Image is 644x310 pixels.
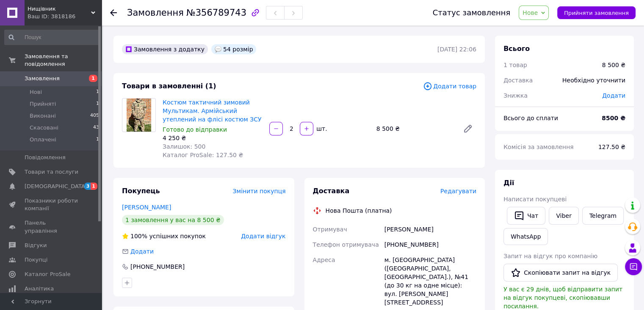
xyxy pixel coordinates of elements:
div: [PHONE_NUMBER] [130,262,185,271]
span: 3 [84,183,91,190]
button: Скопіювати запит на відгук [503,264,618,282]
span: Виконані [30,112,56,120]
div: 4 250 ₴ [163,134,263,142]
span: Замовлення [25,75,60,82]
div: 8 500 ₴ [373,123,456,135]
span: Отримувач [313,226,347,233]
div: шт. [314,124,328,133]
span: Нищівник [28,5,91,13]
span: Комісія за замовлення [503,144,574,150]
span: Прийняти замовлення [564,10,629,16]
span: Замовлення та повідомлення [25,53,102,68]
span: 1 товар [503,62,527,68]
span: Адреса [313,256,335,263]
span: 127.50 ₴ [598,144,625,150]
div: Замовлення з додатку [122,44,208,54]
span: Повідомлення [25,154,66,161]
span: Залишок: 500 [163,143,205,150]
div: 1 замовлення у вас на 8 500 ₴ [122,215,224,225]
span: Дії [503,179,514,187]
a: Viber [549,207,578,225]
span: Запит на відгук про компанію [503,253,597,259]
span: Покупці [25,256,47,264]
a: Telegram [582,207,624,225]
span: Відгуки [25,242,47,249]
span: Прийняті [30,100,56,108]
a: WhatsApp [503,228,548,245]
span: 405 [90,112,99,120]
img: Костюм тактичний зимовий Мультикам. Армійський утеплений на флісі костюм ЗСУ [127,99,152,132]
span: Знижка [503,92,528,99]
span: Нове [522,9,538,16]
span: [DEMOGRAPHIC_DATA] [25,183,87,190]
span: Скасовані [30,124,58,132]
span: Замовлення [127,8,184,18]
span: Телефон отримувача [313,241,379,248]
span: 1 [96,136,99,144]
span: Панель управління [25,219,78,234]
div: [PERSON_NAME] [383,222,478,237]
span: Додати [130,248,154,255]
div: Статус замовлення [433,8,511,17]
span: Товари в замовленні (1) [122,82,216,90]
span: Додати [602,92,625,99]
div: [PHONE_NUMBER] [383,237,478,252]
span: Покупець [122,187,160,195]
span: Написати покупцеві [503,196,567,203]
div: 54 розмір [211,44,257,54]
time: [DATE] 22:06 [437,46,476,53]
span: Каталог ProSale: 127.50 ₴ [163,152,243,158]
span: Додати відгук [241,233,285,240]
span: 100% [130,233,147,240]
div: м. [GEOGRAPHIC_DATA] ([GEOGRAPHIC_DATA], [GEOGRAPHIC_DATA].), №41 (до 30 кг на одне місце): вул. ... [383,252,478,310]
span: Аналітика [25,285,54,293]
div: Повернутися назад [110,8,117,17]
span: Оплачені [30,136,56,144]
input: Пошук [4,30,100,45]
span: Товари та послуги [25,168,78,176]
span: Додати товар [423,82,476,91]
a: Костюм тактичний зимовий Мультикам. Армійський утеплений на флісі костюм ЗСУ [163,99,262,123]
b: 8500 ₴ [602,115,625,121]
div: успішних покупок [122,232,206,240]
span: №356789743 [186,8,246,18]
span: Доставка [503,77,533,84]
span: 1 [89,75,97,82]
div: Нова Пошта (платна) [323,206,394,215]
span: Всього [503,45,530,53]
button: Прийняти замовлення [557,6,636,19]
a: [PERSON_NAME] [122,204,171,211]
span: Змінити покупця [233,188,286,194]
span: Доставка [313,187,350,195]
div: Необхідно уточнити [557,71,630,90]
button: Чат [507,207,545,225]
span: Показники роботи компанії [25,197,78,212]
span: Нові [30,88,42,96]
span: Каталог ProSale [25,271,70,278]
div: Ваш ID: 3818186 [28,13,102,20]
span: У вас є 29 днів, щоб відправити запит на відгук покупцеві, скопіювавши посилання. [503,286,622,310]
span: 1 [91,183,97,190]
a: Редагувати [459,120,476,137]
span: 1 [96,100,99,108]
span: Всього до сплати [503,115,558,121]
span: Готово до відправки [163,126,227,133]
button: Чат з покупцем [625,258,642,275]
span: 43 [93,124,99,132]
span: 1 [96,88,99,96]
div: 8 500 ₴ [602,61,625,69]
img: :speech_balloon: [215,46,221,53]
span: Редагувати [440,188,476,194]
